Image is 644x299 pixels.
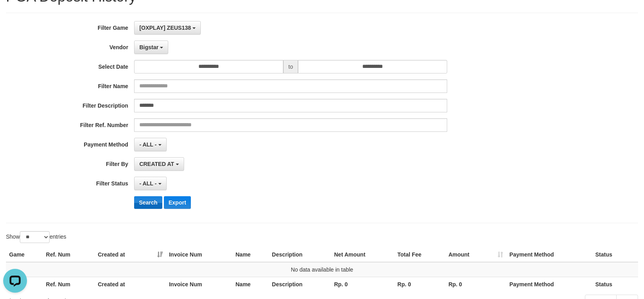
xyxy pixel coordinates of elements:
[592,247,638,262] th: Status
[6,231,66,243] label: Show entries
[134,41,168,54] button: Bigstar
[166,247,233,262] th: Invoice Num
[94,247,166,262] th: Created at: activate to sort column ascending
[134,177,166,190] button: - ALL -
[269,247,331,262] th: Description
[232,277,269,291] th: Name
[506,247,592,262] th: Payment Method
[331,247,394,262] th: Net Amount
[139,44,158,50] span: Bigstar
[139,141,157,148] span: - ALL -
[506,277,592,291] th: Payment Method
[6,262,638,277] td: No data available in table
[134,21,201,35] button: [OXPLAY] ZEUS138
[445,277,506,291] th: Rp. 0
[592,277,638,291] th: Status
[232,247,269,262] th: Name
[269,277,331,291] th: Description
[43,247,95,262] th: Ref. Num
[283,60,298,73] span: to
[445,247,506,262] th: Amount: activate to sort column ascending
[43,277,95,291] th: Ref. Num
[134,138,166,151] button: - ALL -
[134,157,184,171] button: CREATED AT
[164,196,191,209] button: Export
[394,247,446,262] th: Total Fee
[139,161,174,167] span: CREATED AT
[394,277,446,291] th: Rp. 0
[20,231,50,243] select: Showentries
[331,277,394,291] th: Rp. 0
[6,247,43,262] th: Game
[166,277,233,291] th: Invoice Num
[3,3,27,27] button: Open LiveChat chat widget
[139,180,157,187] span: - ALL -
[94,277,166,291] th: Created at
[139,25,191,31] span: [OXPLAY] ZEUS138
[134,196,162,209] button: Search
